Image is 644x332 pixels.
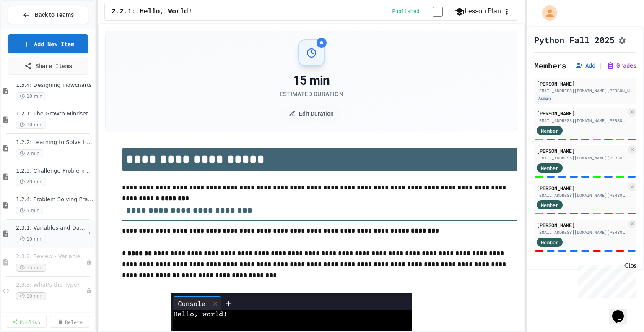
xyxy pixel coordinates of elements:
[16,196,93,203] span: 1.2.4: Problem Solving Practice
[16,225,85,232] span: 2.3.1: Variables and Data Types
[35,10,74,19] span: Back to Teams
[537,147,626,154] div: [PERSON_NAME]
[112,7,192,17] span: 2.2.1: Hello, World!
[16,149,43,157] span: 7 min
[454,6,501,17] button: Lesson Plan
[392,6,453,17] div: Content is published and visible to students
[16,264,46,272] span: 15 min
[609,298,636,324] iframe: chat widget
[3,3,58,53] div: Chat with us now!Close
[16,92,46,100] span: 10 min
[16,178,46,186] span: 20 min
[537,221,626,229] div: [PERSON_NAME]
[16,253,86,260] span: 2.3.2: Review - Variables and Data Types
[16,82,93,89] span: 1.3.4: Designing Flowcharts
[537,118,626,124] div: [EMAIL_ADDRESS][DOMAIN_NAME][PERSON_NAME]
[537,155,626,161] div: [EMAIL_ADDRESS][DOMAIN_NAME][PERSON_NAME]
[16,110,93,118] span: 1.2.1: The Growth Mindset
[16,167,93,175] span: 1.2.3: Challenge Problem - The Bridge
[280,90,343,98] div: Estimated Duration
[8,6,88,24] button: Back to Teams
[537,88,634,94] div: [EMAIL_ADDRESS][DOMAIN_NAME][PERSON_NAME]
[423,7,453,17] input: publish toggle
[86,259,92,265] div: Unpublished
[85,230,93,238] button: More options
[8,57,88,75] a: Share Items
[537,184,626,192] div: [PERSON_NAME]
[541,164,558,172] span: Member
[541,201,558,209] span: Member
[16,139,93,146] span: 1.2.2: Learning to Solve Hard Problems
[50,316,91,328] a: Delete
[618,35,626,45] button: Assignment Settings
[16,121,46,129] span: 10 min
[533,3,559,23] div: My Account
[16,282,86,289] span: 2.3.3: What's the Type?
[16,207,43,214] span: 5 min
[534,34,615,46] h1: Python Fall 2025
[280,73,343,88] div: 15 min
[541,127,558,134] span: Member
[6,316,47,328] a: Publish
[280,105,342,122] button: Edit Duration
[392,8,420,15] span: Published
[537,110,626,117] div: [PERSON_NAME]
[599,60,603,71] span: |
[534,60,566,71] h2: Members
[86,288,92,294] div: Unpublished
[537,80,634,87] div: [PERSON_NAME]
[537,95,553,102] div: Admin
[537,192,626,199] div: [EMAIL_ADDRESS][DOMAIN_NAME][PERSON_NAME]
[574,262,636,298] iframe: chat widget
[541,238,558,246] span: Member
[606,61,636,70] button: Grades
[8,34,88,53] a: Add New Item
[16,235,46,243] span: 10 min
[537,229,626,235] div: [EMAIL_ADDRESS][DOMAIN_NAME][PERSON_NAME]
[16,292,46,300] span: 10 min
[575,61,595,70] button: Add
